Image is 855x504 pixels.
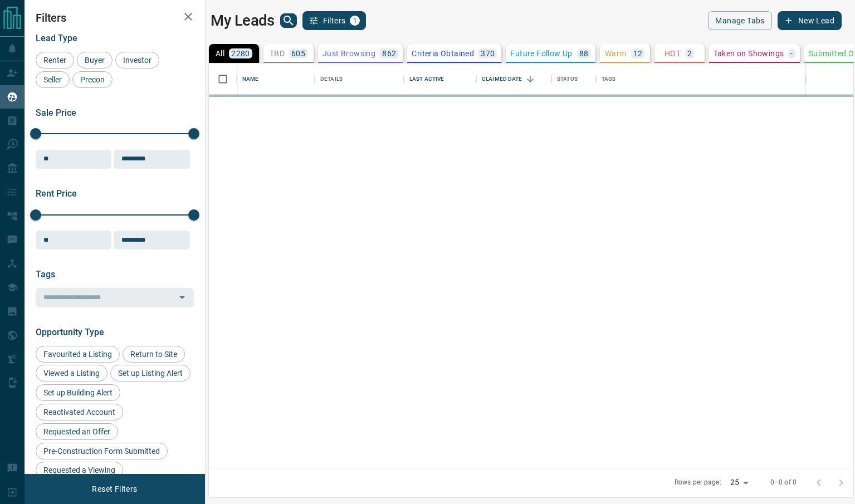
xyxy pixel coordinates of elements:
[40,388,116,397] span: Set up Building Alert
[237,63,315,95] div: Name
[76,75,109,84] span: Precon
[778,11,842,30] button: New Lead
[36,71,70,88] div: Seller
[40,408,119,417] span: Reactivated Account
[382,50,396,57] p: 862
[36,462,123,478] div: Requested a Viewing
[280,13,297,28] button: search button
[36,423,118,440] div: Requested an Offer
[409,63,444,95] div: Last Active
[708,11,771,30] button: Manage Tabs
[40,75,66,84] span: Seller
[40,369,104,378] span: Viewed a Listing
[270,50,285,57] p: TBD
[675,478,721,487] p: Rows per page:
[714,50,784,57] p: Taken on Showings
[412,50,474,57] p: Criteria Obtained
[291,50,305,57] p: 605
[72,71,113,88] div: Precon
[665,50,681,57] p: HOT
[36,346,120,363] div: Favourited a Listing
[40,350,116,359] span: Favourited a Listing
[211,12,275,30] h1: My Leads
[36,269,55,280] span: Tags
[36,107,76,118] span: Sale Price
[557,63,578,95] div: Status
[40,447,164,456] span: Pre-Construction Form Submitted
[40,466,119,474] span: Requested a Viewing
[36,404,123,420] div: Reactivated Account
[687,50,692,57] p: 2
[602,63,616,95] div: Tags
[36,188,77,199] span: Rent Price
[315,63,404,95] div: Details
[596,63,806,95] div: Tags
[510,50,572,57] p: Future Follow Up
[81,56,109,65] span: Buyer
[770,478,797,487] p: 0–0 of 0
[85,479,144,498] button: Reset Filters
[123,346,185,363] div: Return to Site
[481,50,495,57] p: 370
[36,384,120,401] div: Set up Building Alert
[36,52,74,68] div: Renter
[40,427,114,436] span: Requested an Offer
[242,63,259,95] div: Name
[579,50,589,57] p: 88
[404,63,476,95] div: Last Active
[77,52,113,68] div: Buyer
[36,443,168,459] div: Pre-Construction Form Submitted
[633,50,643,57] p: 12
[790,50,793,57] p: -
[126,350,181,359] span: Return to Site
[323,50,375,57] p: Just Browsing
[36,11,194,25] h2: Filters
[482,63,522,95] div: Claimed Date
[726,474,753,491] div: 25
[551,63,596,95] div: Status
[36,33,77,43] span: Lead Type
[119,56,155,65] span: Investor
[320,63,343,95] div: Details
[302,11,367,30] button: Filters1
[476,63,551,95] div: Claimed Date
[605,50,627,57] p: Warm
[36,365,108,381] div: Viewed a Listing
[115,52,159,68] div: Investor
[40,56,70,65] span: Renter
[351,17,359,25] span: 1
[110,365,190,381] div: Set up Listing Alert
[216,50,224,57] p: All
[522,71,538,87] button: Sort
[174,290,190,305] button: Open
[114,369,187,378] span: Set up Listing Alert
[231,50,250,57] p: 2280
[36,327,104,337] span: Opportunity Type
